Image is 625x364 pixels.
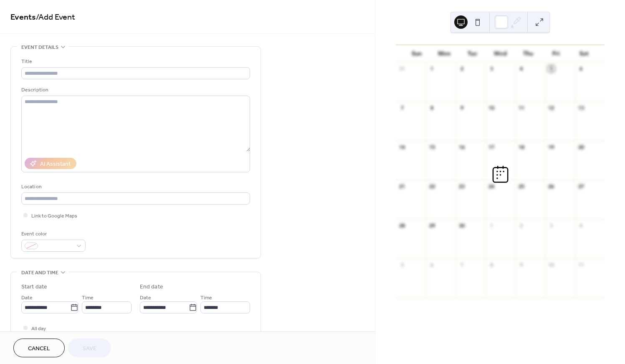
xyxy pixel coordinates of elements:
[428,104,435,111] div: 8
[518,104,525,111] div: 11
[399,65,406,72] div: 31
[430,45,458,62] div: Mon
[486,45,514,62] div: Wed
[488,183,495,190] div: 24
[458,222,466,229] div: 30
[21,293,33,302] span: Date
[458,261,466,268] div: 7
[458,65,466,72] div: 2
[13,339,65,357] button: Cancel
[577,65,585,72] div: 6
[548,104,555,111] div: 12
[21,283,47,291] div: Start date
[518,222,525,229] div: 2
[399,183,406,190] div: 21
[548,261,555,268] div: 10
[28,344,50,353] span: Cancel
[428,144,435,151] div: 15
[518,261,525,268] div: 9
[399,261,406,268] div: 5
[10,9,36,25] a: Events
[399,222,406,229] div: 28
[542,45,570,62] div: Fri
[200,293,212,302] span: Time
[428,222,435,229] div: 29
[458,104,466,111] div: 9
[31,212,77,220] span: Link to Google Maps
[570,45,598,62] div: Sat
[21,57,248,66] div: Title
[518,65,525,72] div: 4
[488,144,495,151] div: 17
[402,45,430,62] div: Sun
[458,45,486,62] div: Tue
[21,43,58,52] span: Event details
[31,324,46,333] span: All day
[458,144,466,151] div: 16
[488,261,495,268] div: 8
[399,104,406,111] div: 7
[428,65,435,72] div: 1
[21,230,84,238] div: Event color
[458,183,466,190] div: 23
[140,283,163,291] div: End date
[518,144,525,151] div: 18
[488,222,495,229] div: 1
[577,222,585,229] div: 4
[577,183,585,190] div: 27
[577,144,585,151] div: 20
[82,293,94,302] span: Time
[428,261,435,268] div: 6
[577,104,585,111] div: 13
[36,9,75,25] span: / Add Event
[548,183,555,190] div: 26
[514,45,542,62] div: Thu
[548,222,555,229] div: 3
[518,183,525,190] div: 25
[428,183,435,190] div: 22
[577,261,585,268] div: 11
[140,293,151,302] span: Date
[488,65,495,72] div: 3
[21,268,58,277] span: Date and time
[399,144,406,151] div: 14
[548,144,555,151] div: 19
[21,86,248,94] div: Description
[488,104,495,111] div: 10
[548,65,555,72] div: 5
[21,182,248,191] div: Location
